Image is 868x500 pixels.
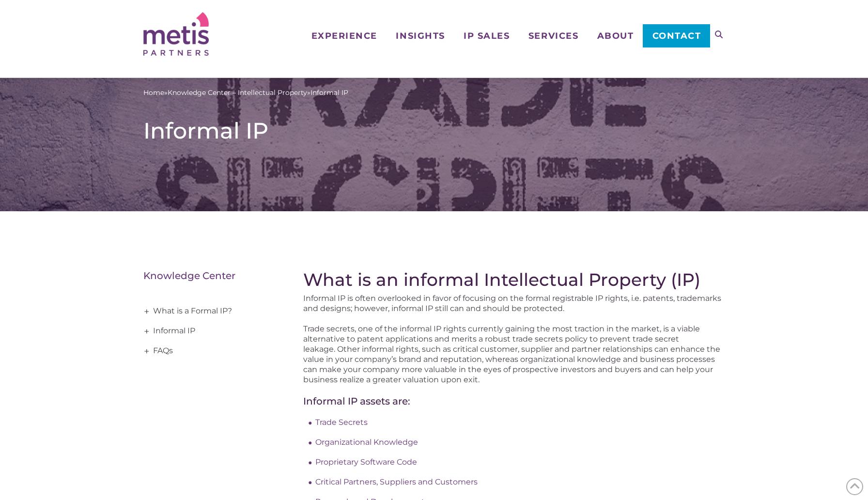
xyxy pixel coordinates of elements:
[141,302,152,321] span: +
[311,31,377,40] span: Experience
[143,88,164,98] a: Home
[143,321,274,341] a: Informal IP
[652,31,701,40] span: Contact
[141,342,152,361] span: +
[315,418,368,427] a: Trade Secrets
[168,88,307,98] a: Knowledge Center – Intellectual Property
[315,437,418,447] a: Organizational Knowledge
[143,270,235,281] a: Knowledge Center
[643,24,710,47] a: Contact
[303,269,725,290] h2: What is an informal Intellectual Property (IP)
[303,324,720,384] span: Trade secrets, one of the informal IP rights currently gaining the most traction in the market, i...
[464,31,510,40] span: IP Sales
[143,88,348,98] span: » »
[846,478,863,495] span: Back to Top
[141,322,152,341] span: +
[310,88,348,98] span: Informal IP
[315,477,478,486] a: Critical Partners, Suppliers and Customers
[143,12,209,56] img: Metis Partners
[303,294,721,313] span: Informal IP is often overlooked in favor of focusing on the formal registrable IP rights, i.e. pa...
[315,457,417,467] a: Proprietary Software Code
[396,31,445,40] span: Insights
[143,341,274,361] a: FAQs
[528,31,578,40] span: Services
[303,395,410,407] span: Informal IP assets are:
[143,301,274,321] a: What is a Formal IP?
[143,117,725,144] h1: Informal IP
[597,31,634,40] span: About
